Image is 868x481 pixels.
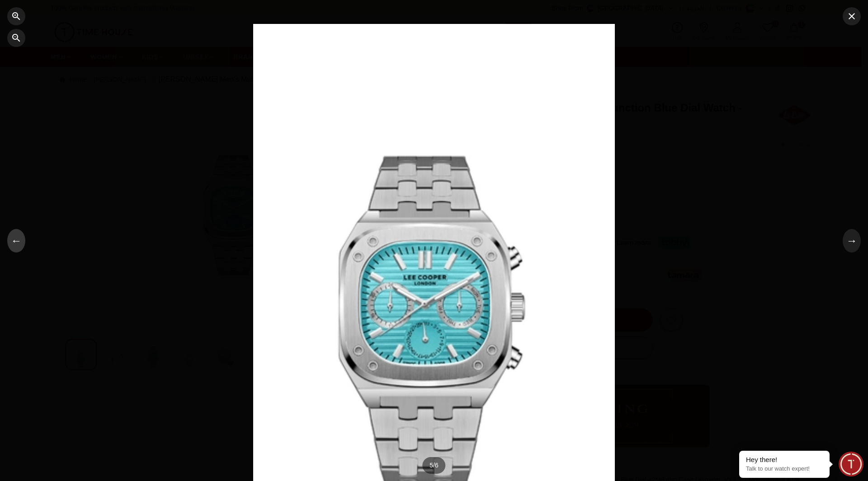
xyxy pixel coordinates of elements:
[7,229,25,252] button: ←
[746,455,823,464] div: Hey there!
[422,457,445,474] div: 5 / 6
[746,465,823,473] p: Talk to our watch expert!
[843,229,861,252] button: →
[839,452,863,476] div: Chat Widget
